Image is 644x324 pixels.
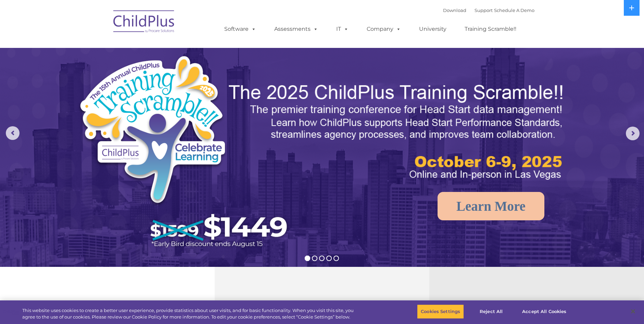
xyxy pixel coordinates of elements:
font: | [443,8,534,13]
a: Support [475,8,493,13]
a: University [412,22,453,36]
img: ChildPlus by Procare Solutions [110,5,178,40]
a: Download [443,8,466,13]
div: This website uses cookies to create a better user experience, provide statistics about user visit... [22,307,354,321]
a: Training Scramble!! [458,22,523,36]
span: Last name [95,45,116,50]
a: Schedule A Demo [494,8,534,13]
button: Accept All Cookies [518,304,570,319]
a: Learn More [438,192,544,220]
a: Company [360,22,408,36]
a: IT [329,22,355,36]
span: Phone number [95,73,124,78]
a: Software [217,22,263,36]
a: Assessments [267,22,325,36]
button: Reject All [470,304,513,319]
button: Cookies Settings [417,304,464,319]
button: Close [626,304,641,319]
